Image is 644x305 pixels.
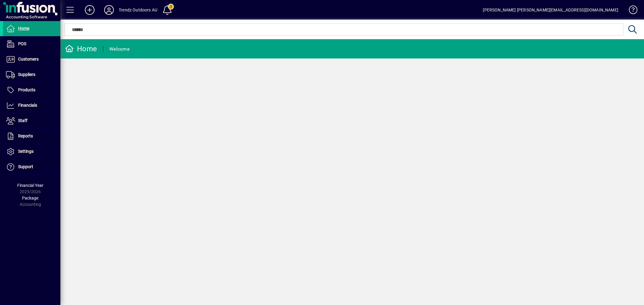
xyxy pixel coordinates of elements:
span: Customers [18,57,39,61]
span: Products [18,87,35,92]
button: Profile [99,5,119,15]
a: Customers [3,52,60,67]
span: Home [18,26,29,31]
div: Welcome [109,44,130,54]
a: POS [3,36,60,52]
span: Package [22,196,38,200]
a: Staff [3,113,60,128]
a: Knowledge Base [624,1,636,21]
a: Settings [3,144,60,159]
a: Suppliers [3,67,60,82]
a: Products [3,83,60,98]
span: Staff [18,118,27,123]
button: Add [80,5,99,15]
div: Home [65,44,97,54]
span: POS [18,41,26,46]
span: Reports [18,134,33,138]
span: Suppliers [18,72,35,77]
div: [PERSON_NAME] [PERSON_NAME][EMAIL_ADDRESS][DOMAIN_NAME] [483,5,618,15]
span: Financials [18,103,37,108]
span: Financial Year [17,183,43,188]
a: Financials [3,98,60,113]
a: Support [3,159,60,175]
div: Trendz Outdoors AU [119,5,157,15]
span: Settings [18,149,34,154]
span: Support [18,164,33,169]
a: Reports [3,129,60,144]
